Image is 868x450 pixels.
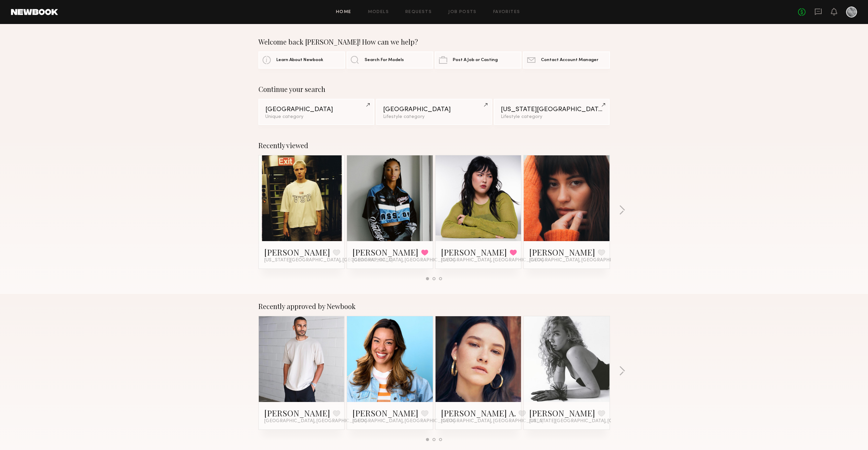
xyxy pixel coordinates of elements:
[264,418,367,424] span: [GEOGRAPHIC_DATA], [GEOGRAPHIC_DATA]
[352,418,455,424] span: [GEOGRAPHIC_DATA], [GEOGRAPHIC_DATA]
[493,10,520,14] a: Favorites
[441,247,507,258] a: [PERSON_NAME]
[435,51,521,69] a: Post A Job or Casting
[441,258,543,263] span: [GEOGRAPHIC_DATA], [GEOGRAPHIC_DATA]
[276,58,323,62] span: Learn About Newbook
[529,407,595,418] a: [PERSON_NAME]
[264,258,393,263] span: [US_STATE][GEOGRAPHIC_DATA], [GEOGRAPHIC_DATA]
[383,115,485,119] div: Lifestyle category
[383,106,485,113] div: [GEOGRAPHIC_DATA]
[529,247,595,258] a: [PERSON_NAME]
[529,418,658,424] span: [US_STATE][GEOGRAPHIC_DATA], [GEOGRAPHIC_DATA]
[352,247,418,258] a: [PERSON_NAME]
[494,99,610,125] a: [US_STATE][GEOGRAPHIC_DATA]Lifestyle category
[501,115,603,119] div: Lifestyle category
[258,38,610,46] div: Welcome back [PERSON_NAME]! How can we help?
[441,418,543,424] span: [GEOGRAPHIC_DATA], [GEOGRAPHIC_DATA]
[336,10,351,14] a: Home
[376,99,492,125] a: [GEOGRAPHIC_DATA]Lifestyle category
[265,106,367,113] div: [GEOGRAPHIC_DATA]
[265,115,367,119] div: Unique category
[541,58,598,62] span: Contact Account Manager
[258,99,374,125] a: [GEOGRAPHIC_DATA]Unique category
[352,407,418,418] a: [PERSON_NAME]
[258,85,610,93] div: Continue your search
[364,58,404,62] span: Search For Models
[368,10,389,14] a: Models
[347,51,433,69] a: Search For Models
[264,407,330,418] a: [PERSON_NAME]
[352,258,455,263] span: [GEOGRAPHIC_DATA], [GEOGRAPHIC_DATA]
[523,51,610,69] a: Contact Account Manager
[529,258,632,263] span: [GEOGRAPHIC_DATA], [GEOGRAPHIC_DATA]
[441,407,516,418] a: [PERSON_NAME] A.
[258,302,610,310] div: Recently approved by Newbook
[501,106,603,113] div: [US_STATE][GEOGRAPHIC_DATA]
[258,141,610,150] div: Recently viewed
[264,247,330,258] a: [PERSON_NAME]
[258,51,345,69] a: Learn About Newbook
[453,58,498,62] span: Post A Job or Casting
[448,10,477,14] a: Job Posts
[405,10,432,14] a: Requests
